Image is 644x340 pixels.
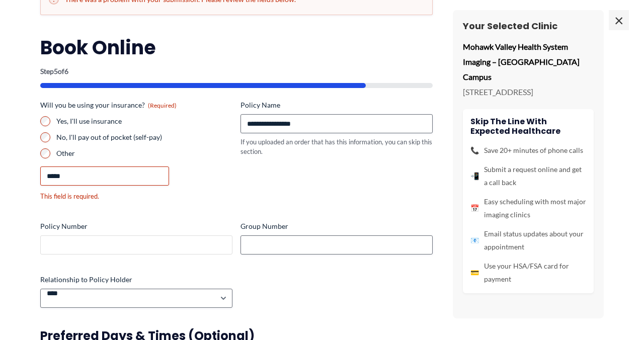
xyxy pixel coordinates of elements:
[470,117,586,136] h4: Skip the line with Expected Healthcare
[148,102,177,109] span: (Required)
[240,137,433,156] div: If you uploaded an order that has this information, you can skip this section.
[463,39,594,84] p: Mohawk Valley Health System Imaging – [GEOGRAPHIC_DATA] Campus
[56,116,232,126] label: Yes, I'll use insurance
[56,148,232,158] label: Other
[609,10,629,30] span: ×
[40,68,433,75] p: Step of
[240,221,433,231] label: Group Number
[40,100,177,110] legend: Will you be using your insurance?
[470,169,479,183] span: 📲
[56,132,232,142] label: No, I'll pay out of pocket (self-pay)
[470,163,586,189] li: Submit a request online and get a call back
[40,192,232,201] div: This field is required.
[470,195,586,221] li: Easy scheduling with most major imaging clinics
[64,67,68,75] span: 6
[470,144,479,157] span: 📞
[40,35,433,60] h2: Book Online
[470,227,586,253] li: Email status updates about your appointment
[470,144,586,157] li: Save 20+ minutes of phone calls
[470,260,586,286] li: Use your HSA/FSA card for payment
[240,100,433,110] label: Policy Name
[54,67,58,75] span: 5
[40,166,169,186] input: Other Choice, please specify
[40,275,232,285] label: Relationship to Policy Holder
[470,234,479,247] span: 📧
[40,221,232,231] label: Policy Number
[463,20,594,32] h3: Your Selected Clinic
[463,84,594,100] p: [STREET_ADDRESS]
[470,202,479,215] span: 📅
[470,266,479,279] span: 💳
